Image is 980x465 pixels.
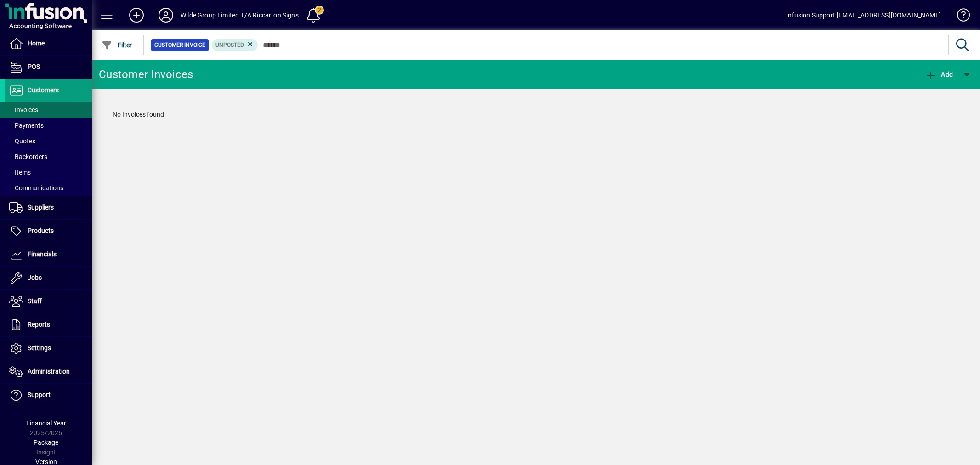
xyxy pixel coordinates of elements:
span: POS [28,63,40,70]
mat-chip: Customer Invoice Status: Unposted [212,39,258,51]
a: Knowledge Base [950,2,969,32]
div: No Invoices found [103,101,969,129]
button: Profile [151,7,181,23]
a: Communications [5,180,92,196]
a: Suppliers [5,196,92,219]
a: Quotes [5,133,92,149]
span: Customer Invoice [154,40,205,50]
span: Quotes [9,137,35,145]
a: Reports [5,313,92,336]
span: Filter [102,41,132,49]
span: Financials [28,250,57,258]
span: Invoices [9,106,38,113]
span: Home [28,40,45,47]
div: Customer Invoices [99,67,193,82]
a: Home [5,32,92,55]
button: Add [923,66,955,83]
a: Payments [5,118,92,133]
span: Customers [28,86,59,94]
a: POS [5,56,92,79]
button: Add [122,7,151,23]
span: Unposted [215,42,244,48]
div: Wilde Group Limited T/A Riccarton Signs [181,8,299,23]
div: Infusion Support [EMAIL_ADDRESS][DOMAIN_NAME] [786,8,941,23]
a: Invoices [5,102,92,118]
a: Backorders [5,149,92,164]
span: Staff [28,297,42,305]
span: Package [34,439,58,446]
span: Products [28,227,54,234]
a: Settings [5,337,92,360]
span: Payments [9,122,44,129]
span: Suppliers [28,204,54,211]
a: Products [5,220,92,243]
span: Administration [28,368,70,375]
a: Financials [5,243,92,266]
span: Support [28,391,51,398]
span: Reports [28,321,50,328]
span: Financial Year [26,420,66,427]
button: Filter [99,37,135,53]
a: Support [5,384,92,407]
span: Add [925,71,953,78]
a: Jobs [5,267,92,289]
a: Administration [5,360,92,383]
span: Settings [28,344,51,352]
span: Jobs [28,274,42,281]
a: Staff [5,290,92,313]
a: Items [5,164,92,180]
span: Items [9,169,31,176]
span: Backorders [9,153,47,160]
span: Communications [9,184,63,192]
